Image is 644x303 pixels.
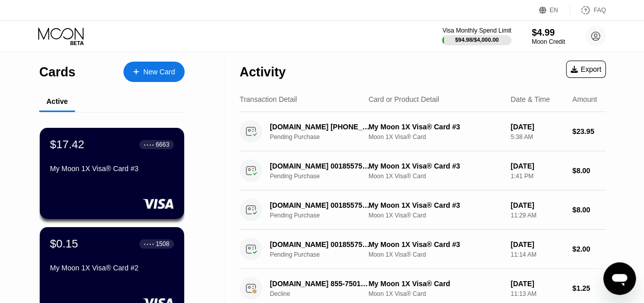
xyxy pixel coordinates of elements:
[603,262,636,295] iframe: Button to launch messaging window
[571,65,601,73] div: Export
[455,37,499,43] div: $94.98 / $4,000.00
[532,38,565,45] div: Moon Credit
[510,123,564,131] div: [DATE]
[123,62,185,82] div: New Card
[572,206,606,214] div: $8.00
[270,290,378,297] div: Decline
[240,65,286,79] div: Activity
[572,127,606,135] div: $23.95
[510,173,564,180] div: 1:41 PM
[510,95,550,103] div: Date & Time
[368,162,502,170] div: My Moon 1X Visa® Card #3
[270,212,378,219] div: Pending Purchase
[566,61,606,78] div: Export
[240,151,606,190] div: [DOMAIN_NAME] 0018557501663USPending PurchaseMy Moon 1X Visa® Card #3Moon 1X Visa® Card[DATE]1:41...
[510,240,564,249] div: [DATE]
[270,201,371,209] div: [DOMAIN_NAME] 0018557501663US
[510,201,564,209] div: [DATE]
[240,190,606,230] div: [DOMAIN_NAME] 0018557501663USPending PurchaseMy Moon 1X Visa® Card #3Moon 1X Visa® Card[DATE]11:2...
[270,123,371,131] div: [DOMAIN_NAME] [PHONE_NUMBER] PR
[594,7,606,14] div: FAQ
[368,280,502,288] div: My Moon 1X Visa® Card
[156,240,169,247] div: 1508
[572,95,597,103] div: Amount
[510,133,564,141] div: 5:38 AM
[270,173,378,180] div: Pending Purchase
[442,27,511,34] div: Visa Monthly Spend Limit
[532,27,565,45] div: $4.99Moon Credit
[144,143,154,146] div: ● ● ● ●
[368,201,502,209] div: My Moon 1X Visa® Card #3
[368,173,502,180] div: Moon 1X Visa® Card
[532,27,565,38] div: $4.99
[143,68,175,76] div: New Card
[270,133,378,141] div: Pending Purchase
[270,162,371,170] div: [DOMAIN_NAME] 0018557501663US
[39,65,75,79] div: Cards
[510,162,564,170] div: [DATE]
[368,240,502,249] div: My Moon 1X Visa® Card #3
[270,280,371,288] div: [DOMAIN_NAME] 855-7501663 US
[368,95,439,103] div: Card or Product Detail
[50,264,174,272] div: My Moon 1X Visa® Card #2
[442,27,511,45] div: Visa Monthly Spend Limit$94.98/$4,000.00
[40,128,184,219] div: $17.42● ● ● ●6663My Moon 1X Visa® Card #3
[144,242,154,245] div: ● ● ● ●
[550,7,558,14] div: EN
[572,167,606,175] div: $8.00
[368,212,502,219] div: Moon 1X Visa® Card
[570,5,606,15] div: FAQ
[50,138,84,151] div: $17.42
[46,97,68,105] div: Active
[572,284,606,292] div: $1.25
[240,230,606,269] div: [DOMAIN_NAME] 0018557501663USPending PurchaseMy Moon 1X Visa® Card #3Moon 1X Visa® Card[DATE]11:1...
[270,240,371,249] div: [DOMAIN_NAME] 0018557501663US
[539,5,570,15] div: EN
[156,141,169,148] div: 6663
[572,245,606,253] div: $2.00
[368,290,502,297] div: Moon 1X Visa® Card
[510,280,564,288] div: [DATE]
[368,251,502,258] div: Moon 1X Visa® Card
[510,290,564,297] div: 11:13 AM
[270,251,378,258] div: Pending Purchase
[50,164,174,173] div: My Moon 1X Visa® Card #3
[240,112,606,151] div: [DOMAIN_NAME] [PHONE_NUMBER] PRPending PurchaseMy Moon 1X Visa® Card #3Moon 1X Visa® Card[DATE]5:...
[50,237,78,251] div: $0.15
[368,123,502,131] div: My Moon 1X Visa® Card #3
[368,133,502,141] div: Moon 1X Visa® Card
[240,95,297,103] div: Transaction Detail
[510,251,564,258] div: 11:14 AM
[510,212,564,219] div: 11:29 AM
